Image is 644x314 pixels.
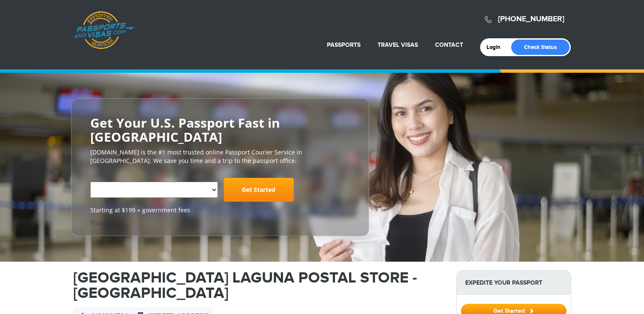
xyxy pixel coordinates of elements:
[461,307,567,314] a: Get Started
[90,219,118,227] a: Trustpilot
[327,41,361,49] a: Passports
[487,44,507,51] a: Login
[435,41,463,49] a: Contact
[74,11,134,49] a: Passports & [DOMAIN_NAME]
[511,40,570,55] a: Check Status
[90,148,350,165] p: [DOMAIN_NAME] is the #1 most trusted online Passport Courier Service in [GEOGRAPHIC_DATA]. We sav...
[457,271,571,295] strong: Expedite Your Passport
[73,270,444,301] h1: [GEOGRAPHIC_DATA] LAGUNA POSTAL STORE - [GEOGRAPHIC_DATA]
[224,178,294,202] a: Get Started
[498,14,564,24] a: [PHONE_NUMBER]
[378,41,418,49] a: Travel Visas
[90,116,350,144] h2: Get Your U.S. Passport Fast in [GEOGRAPHIC_DATA]
[90,206,350,214] span: Starting at $199 + government fees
